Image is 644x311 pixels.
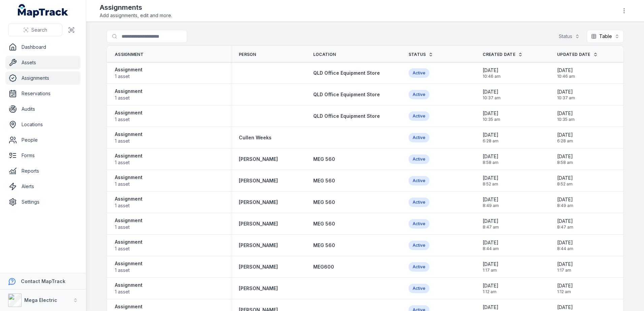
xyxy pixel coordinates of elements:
span: 8:58 am [483,160,498,165]
span: [DATE] [557,239,573,246]
a: Assignment1 asset [115,282,142,295]
span: [DATE] [483,218,499,224]
span: [DATE] [557,153,573,160]
a: Updated Date [557,52,598,57]
span: 10:35 am [557,117,575,122]
strong: Assignment [115,66,142,73]
a: MEG 560 [313,199,335,206]
span: Person [239,52,256,57]
strong: [PERSON_NAME] [239,264,278,270]
div: Active [409,198,429,207]
time: 23/08/2025, 1:17:55 am [557,261,573,273]
a: Forms [5,149,80,162]
span: Location [313,52,336,57]
time: 23/08/2025, 1:17:55 am [483,261,498,273]
span: QLD Office Equipment Store [313,113,380,119]
time: 25/08/2025, 8:52:30 am [557,175,573,187]
span: 1 asset [115,224,142,231]
a: People [5,133,80,147]
strong: Cullen Weeks [239,134,271,141]
strong: Contact MapTrack [21,278,65,284]
div: Active [409,241,429,250]
span: 1:12 am [483,289,498,295]
a: QLD Office Equipment Store [313,70,380,76]
time: 27/08/2025, 6:28:57 am [483,132,498,144]
span: 8:49 am [483,203,499,208]
time: 25/08/2025, 8:49:38 am [483,196,499,208]
span: Assignment [115,52,143,57]
strong: Assignment [115,109,142,116]
strong: Assignment [115,88,142,95]
a: Audits [5,102,80,116]
strong: [PERSON_NAME] [239,242,278,249]
div: Active [409,284,429,293]
a: [PERSON_NAME] [239,220,278,227]
div: Active [409,133,429,142]
a: QLD Office Equipment Store [313,91,380,98]
a: Assignment1 asset [115,131,142,144]
span: 8:58 am [557,160,573,165]
span: QLD Office Equipment Store [313,92,380,97]
a: MapTrack [18,4,68,18]
a: Assignment1 asset [115,88,142,101]
time: 25/08/2025, 8:58:11 am [483,153,498,165]
span: 8:44 am [483,246,499,251]
span: 8:52 am [557,181,573,187]
a: [PERSON_NAME] [239,285,278,292]
span: 1 asset [115,245,142,252]
span: [DATE] [483,239,499,246]
span: 1 asset [115,181,142,187]
strong: Assignment [115,131,142,138]
span: [DATE] [557,196,573,203]
span: 10:46 am [557,74,575,79]
time: 29/08/2025, 10:35:15 am [483,110,500,122]
span: 8:52 am [483,181,498,187]
span: 6:28 am [483,138,498,144]
a: Assignment1 asset [115,196,142,209]
span: 8:49 am [557,203,573,208]
span: 8:47 am [483,224,499,230]
span: [DATE] [483,67,501,74]
span: [DATE] [483,110,500,117]
a: Alerts [5,180,80,193]
span: [DATE] [483,196,499,203]
a: Assignment1 asset [115,217,142,231]
span: 10:35 am [483,117,500,122]
span: [DATE] [483,282,498,289]
span: 1 asset [115,116,142,123]
span: 8:44 am [557,246,573,251]
a: Assets [5,56,80,69]
span: 1:17 am [483,268,498,273]
time: 25/08/2025, 8:58:11 am [557,153,573,165]
a: Assignment1 asset [115,239,142,252]
span: QLD Office Equipment Store [313,70,380,76]
span: 10:37 am [557,95,575,101]
span: 1:17 am [557,268,573,273]
span: 1 asset [115,202,142,209]
span: [DATE] [483,153,498,160]
span: MEG600 [313,264,334,270]
span: Created Date [483,52,515,57]
span: 1 asset [115,267,142,274]
strong: Assignment [115,239,142,245]
a: Assignment1 asset [115,152,142,166]
strong: [PERSON_NAME] [239,177,278,184]
strong: Assignment [115,196,142,202]
a: Reports [5,164,80,178]
time: 25/08/2025, 8:49:38 am [557,196,573,208]
button: Table [587,30,624,43]
time: 25/08/2025, 8:44:06 am [557,239,573,251]
time: 25/08/2025, 8:52:30 am [483,175,498,187]
a: [PERSON_NAME] [239,156,278,163]
time: 25/08/2025, 8:47:07 am [557,218,573,230]
a: Dashboard [5,40,80,54]
a: Assignments [5,71,80,85]
span: [DATE] [483,261,498,268]
span: [DATE] [557,261,573,268]
span: Status [409,52,426,57]
span: 10:46 am [483,74,501,79]
a: MEG 560 [313,220,335,227]
strong: Assignment [115,260,142,267]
